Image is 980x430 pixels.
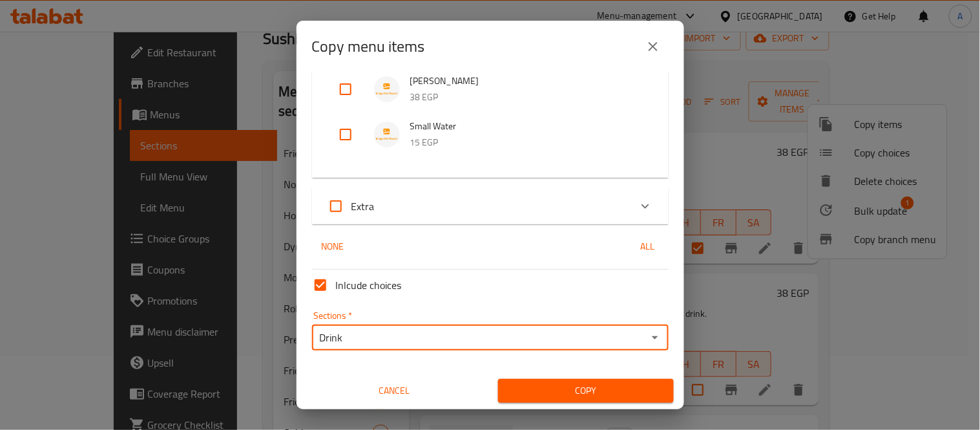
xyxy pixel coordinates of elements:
[410,73,643,89] span: [PERSON_NAME]
[632,239,663,255] span: All
[336,277,402,293] span: Inlcude choices
[374,76,400,102] img: Miranda
[312,235,353,259] button: None
[312,36,425,57] h2: Copy menu items
[410,134,643,151] p: 15 EGP
[627,235,669,259] button: All
[316,328,643,347] input: Select section
[638,31,669,62] button: close
[410,118,643,134] span: Small Water
[410,89,643,105] p: 38 EGP
[312,383,477,399] span: Cancel
[374,122,400,147] img: Small Water
[317,239,348,255] span: None
[312,188,669,224] div: Expand
[508,383,663,399] span: Copy
[498,379,674,403] button: Copy
[320,191,375,222] label: Acknowledge
[351,197,375,216] span: Extra
[307,379,483,403] button: Cancel
[646,328,664,347] button: Open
